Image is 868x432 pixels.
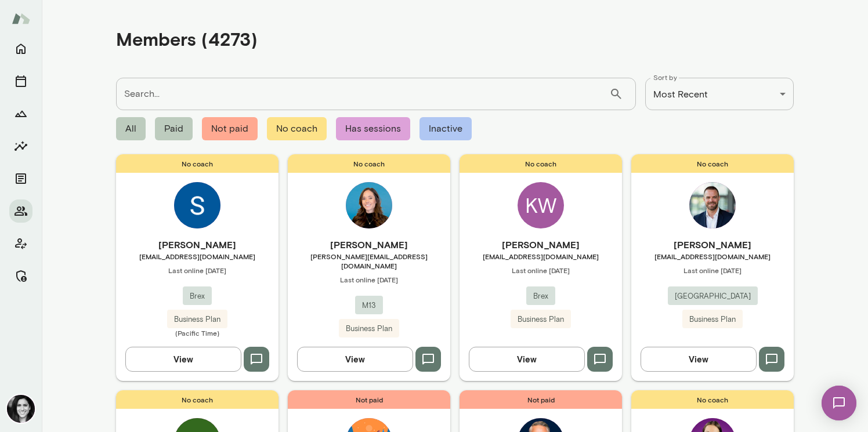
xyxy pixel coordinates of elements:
span: [GEOGRAPHIC_DATA] [668,291,758,302]
button: Growth Plan [9,102,32,125]
span: No coach [631,154,794,173]
span: Has sessions [336,117,410,140]
span: (Pacific Time) [116,328,279,337]
button: Home [9,37,32,60]
span: No coach [631,390,794,409]
button: Sessions [9,70,32,93]
img: Sumit Mallick [174,182,220,228]
img: Mary Lara [346,182,392,228]
button: View [297,347,413,371]
img: Jamie Albers [7,395,35,423]
span: Business Plan [167,314,227,325]
h4: Members (4273) [116,28,258,50]
span: Business Plan [339,323,399,335]
button: Client app [9,232,32,255]
span: No coach [116,154,279,173]
h6: [PERSON_NAME] [460,238,622,252]
button: View [469,347,585,371]
span: No coach [460,154,622,173]
span: No coach [116,390,279,409]
span: Last online [DATE] [631,266,794,275]
h6: [PERSON_NAME] [116,238,279,252]
span: [PERSON_NAME][EMAIL_ADDRESS][DOMAIN_NAME] [288,252,450,270]
span: Brex [526,291,555,302]
div: KW [518,182,564,228]
button: Manage [9,264,32,288]
span: Not paid [288,390,450,409]
span: Brex [183,291,212,302]
div: Most Recent [645,78,794,110]
span: [EMAIL_ADDRESS][DOMAIN_NAME] [460,252,622,261]
button: Insights [9,135,32,158]
span: Inactive [419,117,472,140]
span: Not paid [202,117,258,140]
label: Sort by [653,72,677,82]
span: Business Plan [511,314,571,325]
span: All [116,117,146,140]
span: Not paid [460,390,622,409]
span: Paid [155,117,193,140]
span: Last online [DATE] [116,266,279,275]
span: [EMAIL_ADDRESS][DOMAIN_NAME] [631,252,794,261]
span: No coach [288,154,450,173]
h6: [PERSON_NAME] [631,238,794,252]
span: No coach [267,117,327,140]
button: View [125,347,241,371]
span: Last online [DATE] [288,275,450,284]
span: Last online [DATE] [460,266,622,275]
img: Joshua Demers [689,182,736,228]
button: View [641,347,757,371]
h6: [PERSON_NAME] [288,238,450,252]
button: Documents [9,167,32,190]
span: Business Plan [682,314,743,325]
button: Members [9,199,32,223]
img: Mento [12,8,30,30]
span: [EMAIL_ADDRESS][DOMAIN_NAME] [116,252,279,261]
span: M13 [355,300,383,311]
